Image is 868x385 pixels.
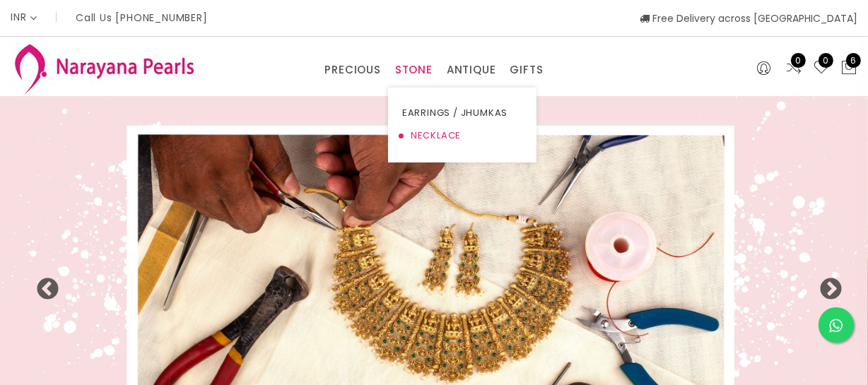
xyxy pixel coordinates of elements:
p: Call Us [PHONE_NUMBER] [76,13,208,23]
a: NECKLACE [402,124,522,147]
a: GIFTS [510,59,543,81]
a: PRECIOUS [324,59,380,81]
a: STONE [395,59,433,81]
a: EARRINGS / JHUMKAS [402,102,522,124]
a: 0 [785,59,802,78]
button: Previous [35,278,49,292]
button: 6 [840,59,857,78]
span: 0 [819,53,833,68]
a: ANTIQUE [447,59,496,81]
span: 6 [846,53,861,68]
span: Free Delivery across [GEOGRAPHIC_DATA] [640,11,857,25]
a: 0 [813,59,830,78]
span: 0 [791,53,806,68]
button: Next [819,278,833,292]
